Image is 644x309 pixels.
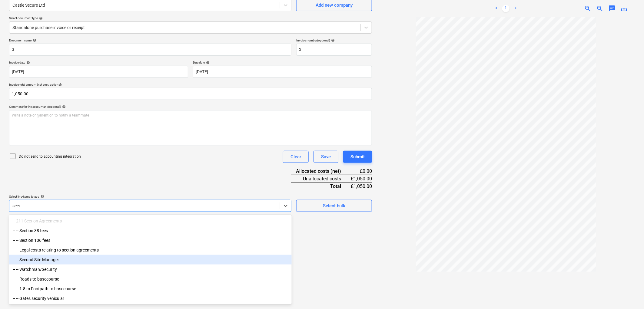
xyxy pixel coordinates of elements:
span: zoom_in [584,5,591,12]
input: Invoice number [296,44,372,56]
div: Add new company [316,1,353,9]
button: Submit [343,151,372,163]
div: -- -- Section 38 fees [9,226,292,235]
div: Save [321,153,331,161]
div: Allocated costs (net) [291,168,351,175]
button: Select bulk [296,200,372,212]
span: zoom_out [596,5,603,12]
div: -- -- Section 106 fees [9,235,292,245]
iframe: Chat Widget [614,280,644,309]
input: Invoice date not specified [9,66,188,78]
div: Document name [9,38,291,42]
div: Comment for the accountant (optional) [9,105,372,109]
div: -- 211 Section Agreements [9,216,292,226]
div: Invoice number (optional) [296,38,372,42]
input: Invoice total amount (net cost, optional) [9,88,372,100]
div: Unallocated costs [291,175,351,182]
p: Do not send to accounting integration [19,154,81,159]
div: Clear [290,153,301,161]
a: Previous page [493,5,500,12]
a: Page 1 is your current page [502,5,510,12]
span: help [330,38,335,42]
input: Due date not specified [193,66,372,78]
button: Save [314,151,338,163]
div: Invoice date [9,61,188,64]
div: Select document type [9,16,372,20]
span: help [38,16,43,20]
input: Document name [9,44,291,56]
div: -- -- Gates security vehicular [9,294,292,303]
div: Due date [193,61,372,64]
span: chat [608,5,616,12]
span: help [205,61,210,64]
p: Invoice total amount (net cost, optional) [9,83,372,88]
button: Clear [283,151,309,163]
span: save_alt [620,5,628,12]
div: £0.00 [351,168,372,175]
div: -- -- Watchman/Security [9,265,292,274]
span: help [61,105,66,109]
div: £1,050.00 [351,182,372,190]
div: Submit [350,153,365,161]
div: -- -- Legal costs relating to section agreements [9,245,292,255]
a: Next page [512,5,519,12]
span: help [32,38,36,42]
span: help [25,61,30,64]
div: -- -- Second Site Manager [9,255,292,265]
div: £1,050.00 [351,175,372,182]
span: help [39,195,44,198]
div: -- -- 1.8 m Footpath to basecourse [9,284,292,294]
div: Select bulk [323,202,345,210]
div: Total [291,182,351,190]
div: -- -- Roads to basecourse [9,274,292,284]
div: Select line-items to add [9,195,291,199]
